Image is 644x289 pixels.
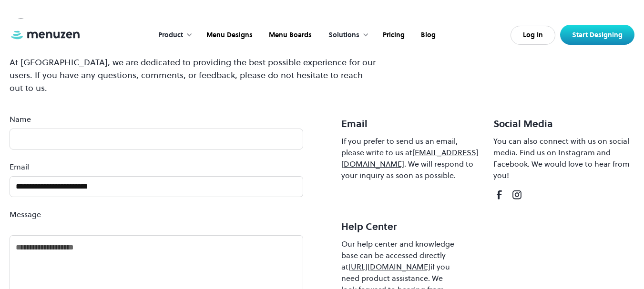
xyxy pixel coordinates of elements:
div: You can also connect with us on social media. Find us on Instagram and Facebook. We would love to... [493,135,634,181]
label: Name [10,113,303,125]
a: Menu Boards [260,20,319,50]
h4: Email [341,117,482,130]
div: Solutions [319,20,374,50]
a: Log In [511,26,555,45]
label: Message [10,209,303,220]
div: Product [149,20,197,50]
h4: Help Center [341,220,482,233]
a: Start Designing [560,25,634,45]
label: Email [10,161,303,172]
h4: Social Media [493,117,634,130]
div: Product [158,30,183,40]
a: Menu Designs [197,20,260,50]
a: [URL][DOMAIN_NAME] [348,261,430,272]
h2: Contact us [10,12,376,44]
p: At [GEOGRAPHIC_DATA], we are dedicated to providing the best possible experience for our users. I... [10,56,376,94]
div: If you prefer to send us an email, please write to us at . We will respond to your inquiry as soo... [341,135,482,181]
div: Solutions [328,30,359,40]
a: Blog [412,20,443,50]
a: Pricing [374,20,412,50]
